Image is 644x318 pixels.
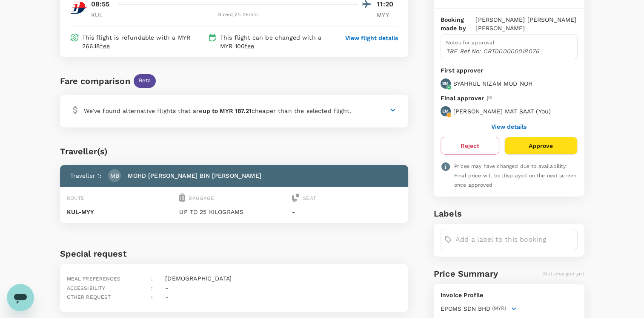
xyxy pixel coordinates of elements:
[453,79,532,88] p: SYAHRUL NIZAM MOD NOH
[60,145,409,158] div: Traveller(s)
[303,195,316,201] span: Seat
[67,294,111,300] span: Other request
[203,107,252,114] b: up to MYR 187.21
[504,137,577,155] button: Approve
[454,163,576,188] span: Prices may have changed due to availability. Final price will be displayed on the next screen onc...
[134,77,156,85] span: Beta
[7,284,34,311] iframe: Button to launch messaging window
[179,208,289,216] p: UP TO 25 KILOGRAMS
[60,74,130,88] div: Fare comparison
[70,171,102,180] p: Traveller 1 :
[442,81,449,87] p: SM
[60,247,409,260] h6: Special request
[543,271,584,277] span: Not charged yet
[67,195,85,201] span: Route
[441,304,490,313] span: EPOMS SDN BHD
[162,280,168,293] div: -
[82,33,205,50] p: This flight is refundable with a MYR 266.18
[434,267,498,280] h6: Price Summary
[345,34,398,42] button: View flight details
[446,40,495,46] span: Notes for approval
[67,285,106,291] span: Accessibility
[67,276,120,282] span: Meal preferences
[220,33,329,50] p: This flight can be changed with a MYR 100
[67,208,176,216] p: KUL - MYY
[117,11,358,19] div: Direct , 2h 25min
[455,233,574,246] input: Add a label to this booking
[151,294,153,300] span: :
[128,171,261,180] p: MOHD [PERSON_NAME] BIN [PERSON_NAME]
[491,123,527,130] button: View details
[441,66,578,75] p: First approver
[453,107,551,116] p: [PERSON_NAME] MAT SAAT ( You )
[441,304,516,313] button: EPOMS SDN BHD(MYR)
[162,271,232,283] div: [DEMOGRAPHIC_DATA]
[377,11,398,19] p: MYY
[162,289,168,302] div: -
[179,194,185,202] img: baggage-icon
[189,195,214,201] span: Baggage
[292,194,299,202] img: seat-icon
[100,43,109,49] span: fee
[446,47,572,55] p: TRF Ref No: CRT000000018076
[441,291,578,299] p: Invoice Profile
[245,43,254,49] span: fee
[475,15,577,32] p: [PERSON_NAME] [PERSON_NAME] [PERSON_NAME]
[151,285,153,291] span: :
[110,171,119,180] p: MB
[441,15,475,32] p: Booking made by
[91,11,112,19] p: KUL
[492,304,506,313] span: (MYR)
[151,276,153,282] span: :
[441,137,499,155] button: Reject
[292,208,401,216] p: -
[441,94,484,103] p: Final approver
[84,107,351,115] p: We’ve found alternative flights that are cheaper than the selected flight.
[434,207,584,220] h6: Labels
[442,108,449,114] p: EM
